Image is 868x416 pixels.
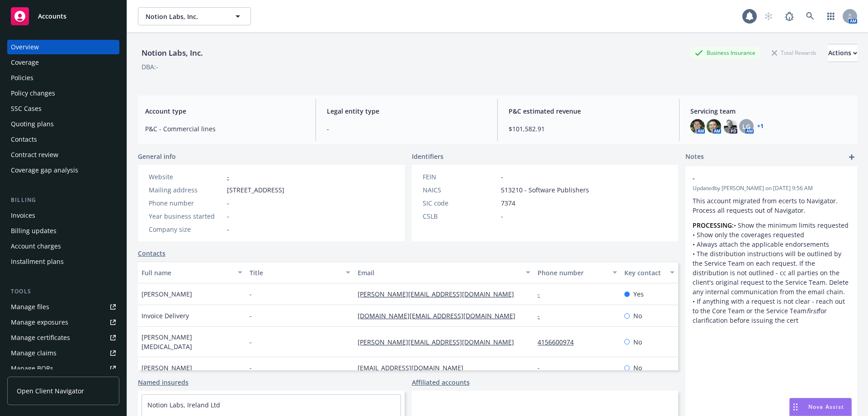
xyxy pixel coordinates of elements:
div: Drag to move [790,398,801,416]
div: Mailing address [149,185,223,195]
span: - [501,211,503,221]
div: DBA: - [142,62,158,72]
a: Installment plans [7,254,119,269]
div: Billing updates [11,224,57,238]
span: No [633,311,642,320]
a: 4156600974 [538,338,581,346]
div: Total Rewards [767,47,821,58]
a: +1 [757,124,764,129]
div: Billing [7,196,119,205]
div: SSC Cases [11,101,42,116]
a: Contract review [7,148,119,162]
strong: PROCESSING: [693,221,734,230]
a: - [538,363,547,372]
div: Notion Labs, Inc. [138,47,207,59]
span: LG [742,122,750,131]
a: [EMAIL_ADDRESS][DOMAIN_NAME] [358,363,471,372]
a: Affiliated accounts [412,378,470,387]
div: Full name [142,268,232,277]
button: Key contact [621,262,678,283]
span: - [501,172,503,182]
div: FEIN [423,172,497,182]
div: Email [358,268,520,277]
a: - [227,172,229,181]
span: - [327,124,486,134]
a: [PERSON_NAME][EMAIL_ADDRESS][DOMAIN_NAME] [358,290,521,298]
div: Manage exposures [11,315,68,330]
a: Coverage gap analysis [7,163,119,177]
span: No [633,363,642,373]
span: P&C estimated revenue [509,106,668,116]
div: SIC code [423,198,497,208]
div: Quoting plans [11,117,54,131]
span: No [633,337,642,347]
a: Start snowing [759,7,778,25]
span: [STREET_ADDRESS] [227,185,284,195]
div: Manage claims [11,346,57,360]
a: SSC Cases [7,101,119,116]
span: $101,582.91 [509,124,668,134]
span: Accounts [38,13,66,20]
div: Business Insurance [690,47,760,58]
span: [PERSON_NAME] [142,289,192,299]
button: Full name [138,262,246,283]
span: 7374 [501,198,515,208]
div: Account charges [11,239,61,253]
span: - [227,211,229,221]
div: Overview [11,40,39,54]
div: Coverage gap analysis [11,163,78,177]
button: Nova Assist [789,398,852,416]
div: Manage files [11,300,49,314]
span: [PERSON_NAME][MEDICAL_DATA] [142,332,242,351]
span: [PERSON_NAME] [142,363,192,373]
a: Quoting plans [7,117,119,131]
a: Account charges [7,239,119,253]
div: Contacts [11,132,37,147]
span: - [250,337,252,347]
div: CSLB [423,211,497,221]
a: Contacts [138,249,165,258]
span: - [250,289,252,299]
span: - [693,173,826,183]
a: Billing updates [7,224,119,238]
span: Invoice Delivery [142,311,189,320]
a: Manage BORs [7,361,119,376]
a: Invoices [7,208,119,223]
a: Contacts [7,132,119,147]
span: Yes [633,289,644,299]
div: Actions [828,44,857,62]
a: Search [801,7,819,25]
span: Manage exposures [7,315,119,330]
span: Legal entity type [327,106,486,116]
a: Manage claims [7,346,119,360]
p: • Show the minimum limits requested • Show only the coverages requested • Always attach the appli... [693,220,850,325]
a: [DOMAIN_NAME][EMAIL_ADDRESS][DOMAIN_NAME] [358,311,523,320]
span: Open Client Navigator [17,386,84,396]
div: -Updatedby [PERSON_NAME] on [DATE] 9:56 AMThis account migrated from ecerts to Navigator. Process... [685,166,857,332]
a: Report a Bug [780,7,798,25]
span: - [227,198,229,208]
a: - [538,290,547,298]
span: P&C - Commercial lines [145,124,305,134]
span: Notion Labs, Inc. [146,12,224,21]
div: Installment plans [11,254,64,269]
div: Policies [11,71,33,85]
button: Title [246,262,354,283]
div: Coverage [11,55,39,70]
a: Policies [7,71,119,85]
div: Contract review [11,148,58,162]
a: Named insureds [138,378,189,387]
span: General info [138,152,176,161]
em: first [807,306,818,315]
div: Policy changes [11,86,55,100]
span: Servicing team [690,106,850,116]
a: Switch app [822,7,840,25]
span: Nova Assist [808,403,844,411]
span: - [250,311,252,320]
div: Invoices [11,208,35,223]
button: Phone number [534,262,620,283]
a: Coverage [7,55,119,70]
button: Actions [828,44,857,62]
span: 513210 - Software Publishers [501,185,589,195]
div: Key contact [624,268,665,277]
